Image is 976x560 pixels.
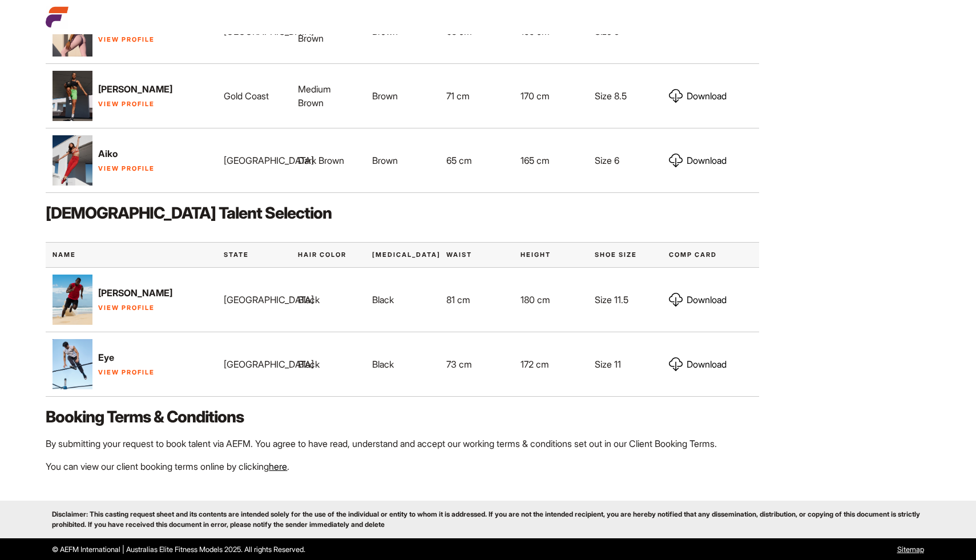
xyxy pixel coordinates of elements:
p: Disclaimer: This casting request sheet and its contents are intended solely for the use of the in... [52,509,923,530]
img: Aiko Queenslands fitness yoga specialist dancing 1 [53,135,92,186]
div: 71 cm [439,80,514,112]
a: here [269,461,287,472]
a: Download [669,293,727,307]
div: State [217,242,291,268]
img: Bobby-T-running-in-hot-sand-on-Queensland-beach [53,274,92,325]
div: Height [514,242,588,268]
div: Medium Brown [291,73,365,119]
div: Gold Coast [217,80,291,112]
strong: Eye [98,352,114,363]
div: Dark Brown [291,144,365,176]
div: Black [365,284,439,316]
div: Comp Card [662,242,759,268]
a: View Profile [98,368,155,376]
div: Name [46,242,217,268]
div: Black [291,348,365,380]
p: By submitting your request to book talent via AEFM. You agree to have read, understand and accept... [46,437,930,450]
div: Hair Color [291,242,365,268]
a: View Profile [98,304,155,312]
img: download.svg [669,154,683,167]
h3: [DEMOGRAPHIC_DATA] Talent Selection [46,202,930,224]
div: Size 11 [588,348,662,380]
a: View Profile [98,35,155,43]
div: Brown [365,144,439,176]
div: [MEDICAL_DATA] [365,242,439,268]
strong: Aiko [98,148,118,159]
div: [GEOGRAPHIC_DATA] [217,284,291,316]
div: Black [291,284,365,316]
img: download.svg [669,357,683,371]
strong: [PERSON_NAME] [98,83,172,95]
strong: [PERSON_NAME] [98,287,172,299]
a: View Profile [98,164,155,172]
div: Black [365,348,439,380]
div: Brown [365,80,439,112]
div: Size 11.5 [588,284,662,316]
div: 81 cm [439,284,514,316]
div: Size 6 [588,144,662,176]
div: 172 cm [514,348,588,380]
a: View Profile [98,100,155,108]
div: 165 cm [514,144,588,176]
div: 180 cm [514,284,588,316]
div: [GEOGRAPHIC_DATA] [217,348,291,380]
div: [GEOGRAPHIC_DATA] [217,144,291,176]
div: Waist [439,242,514,268]
a: Download [669,357,727,371]
p: You can view our client booking terms online by clicking . [46,460,930,473]
div: Shoe Size [588,242,662,268]
a: Download [669,89,727,103]
img: cropped-aefm-brand-fav-22-square.png [46,6,68,29]
div: 73 cm [439,348,514,380]
a: Sitemap [897,545,924,554]
img: download.svg [669,293,683,307]
div: 170 cm [514,80,588,112]
div: Size 8.5 [588,80,662,112]
h3: Booking Terms & Conditions [46,406,930,428]
div: 65 cm [439,144,514,176]
img: download.svg [669,89,683,103]
a: Download [669,154,727,167]
p: © AEFM International | Australias Elite Fitness Models 2025. All rights Reserved. [52,544,555,555]
img: Uvntitled 6 [53,70,92,122]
